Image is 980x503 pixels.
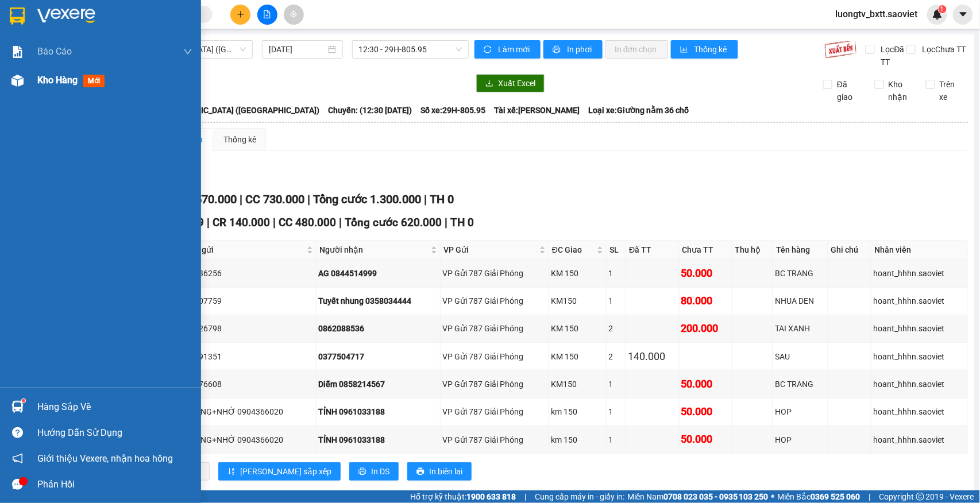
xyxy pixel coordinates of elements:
[176,350,314,363] div: 0388691351
[240,192,242,206] span: |
[37,398,192,416] div: Hàng sắp về
[318,350,438,363] div: 0377504717
[176,405,314,418] div: THƯƠNG+NHỚ 0904366020
[441,288,549,315] td: VP Gửi 787 Giải Phóng
[11,46,24,58] img: solution-icon
[318,434,438,446] div: TỈNH 0961033188
[442,350,547,363] div: VP Gửi 787 Giải Phóng
[871,241,967,260] th: Nhân viên
[567,43,593,56] span: In phơi
[263,10,271,18] span: file-add
[213,216,270,229] span: CR 140.000
[680,45,690,55] span: bar-chart
[680,241,732,260] th: Chưa TT
[318,322,438,335] div: 0862088536
[450,216,474,229] span: TH 0
[771,494,775,499] span: ⚪️
[441,426,549,454] td: VP Gửi 787 Giải Phóng
[935,78,969,103] span: Trên xe
[442,322,547,335] div: VP Gửi 787 Giải Phóng
[775,350,826,363] div: SAU
[681,376,730,392] div: 50.000
[775,405,826,418] div: HOP
[681,320,730,336] div: 200.000
[551,434,604,446] div: km 150
[307,192,310,206] span: |
[824,40,857,59] img: 9k=
[442,378,547,390] div: VP Gửi 787 Giải Phóng
[940,5,944,13] span: 1
[551,322,604,335] div: KM 150
[207,216,210,229] span: |
[12,453,23,464] span: notification
[420,104,485,117] span: Số xe: 29H-805.95
[484,45,493,55] span: sync
[827,7,927,21] span: luongtv_bxtt.saoviet
[811,492,861,501] strong: 0369 525 060
[932,9,943,20] img: icon-new-feature
[588,104,689,117] span: Loại xe: Giường nằm 36 chỗ
[407,462,472,481] button: printerIn biên lai
[230,5,250,25] button: plus
[12,427,23,438] span: question-circle
[608,405,624,418] div: 1
[345,216,442,229] span: Tổng cước 620.000
[773,241,828,260] th: Tên hàng
[873,434,965,446] div: hoant_hhhn.saoviet
[608,295,624,307] div: 1
[608,267,624,280] div: 1
[498,77,535,90] span: Xuất Excel
[441,370,549,398] td: VP Gửi 787 Giải Phóng
[37,44,72,59] span: Báo cáo
[543,40,603,59] button: printerIn phơi
[551,295,604,307] div: KM150
[775,267,826,280] div: BC TRANG
[37,424,192,442] div: Hướng dẫn sử dụng
[223,133,256,146] div: Thống kê
[177,243,304,256] span: Người gửi
[551,378,604,390] div: KM150
[240,465,331,478] span: [PERSON_NAME] sắp xếp
[442,405,547,418] div: VP Gửi 787 Giải Phóng
[775,295,826,307] div: NHUA DEN
[494,104,580,117] span: Tài xế: [PERSON_NAME]
[176,378,314,390] div: 0862976608
[445,216,447,229] span: |
[917,43,967,56] span: Lọc Chưa TT
[474,40,541,59] button: syncLàm mới
[524,490,526,503] span: |
[535,490,624,503] span: Cung cấp máy in - giấy in:
[605,40,668,59] button: In đơn chọn
[671,40,738,59] button: bar-chartThống kê
[22,399,25,403] sup: 1
[953,5,973,25] button: caret-down
[441,343,549,370] td: VP Gửi 787 Giải Phóng
[318,378,438,390] div: Diễm 0858214567
[358,467,366,477] span: printer
[290,10,298,18] span: aim
[466,492,516,501] strong: 1900 633 818
[958,9,969,20] span: caret-down
[485,79,493,88] span: download
[10,7,25,25] img: logo-vxr
[681,265,730,281] div: 50.000
[681,293,730,309] div: 80.000
[607,241,627,260] th: SL
[11,401,24,413] img: warehouse-icon
[877,43,907,68] span: Lọc Đã TT
[663,492,769,501] strong: 0708 023 035 - 0935 103 250
[273,216,276,229] span: |
[608,434,624,446] div: 1
[442,267,547,280] div: VP Gửi 787 Giải Phóng
[37,451,173,466] span: Giới thiệu Vexere, nhận hoa hồng
[318,405,438,418] div: TỈNH 0961033188
[553,45,562,55] span: printer
[176,295,314,307] div: 0969907759
[441,260,549,287] td: VP Gửi 787 Giải Phóng
[176,434,314,446] div: THƯƠNG+NHỚ 0904366020
[176,267,314,280] div: 0936136256
[476,74,545,92] button: downloadXuất Excel
[339,216,342,229] span: |
[227,467,236,477] span: sort-ascending
[551,350,604,363] div: KM 150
